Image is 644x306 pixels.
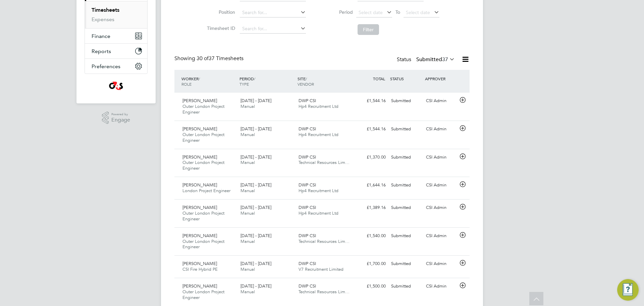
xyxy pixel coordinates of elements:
[240,132,255,137] span: Manual
[240,261,271,266] span: [DATE] - [DATE]
[240,210,255,216] span: Manual
[174,55,245,62] div: Showing
[388,258,423,269] div: Submitted
[299,126,316,132] span: DWP CSI
[85,59,147,74] button: Preferences
[388,95,423,106] div: Submitted
[423,230,458,242] div: CSI Admin
[197,55,209,62] span: 30 of
[354,180,388,191] div: £1,644.16
[388,124,423,135] div: Submitted
[182,289,224,300] span: Outer London Project Engineer
[240,205,271,210] span: [DATE] - [DATE]
[299,238,350,244] span: Technical Resources Lim…
[205,25,235,31] label: Timesheet ID
[240,154,271,160] span: [DATE] - [DATE]
[111,112,130,117] span: Powered by
[354,281,388,292] div: £1,500.00
[182,210,224,222] span: Outer London Project Engineer
[240,103,255,109] span: Manual
[85,44,147,58] button: Reports
[299,289,350,295] span: Technical Resources Lim…
[182,238,224,250] span: Outer London Project Engineer
[180,73,238,90] div: WORKER
[393,8,402,16] span: To
[299,283,316,289] span: DWP CSI
[299,266,343,272] span: V7 Recruitment Limited
[299,160,350,165] span: Technical Resources Lim…
[323,9,353,15] label: Period
[197,55,244,62] span: 37 Timesheets
[406,9,430,15] span: Select date
[182,98,217,103] span: [PERSON_NAME]
[388,180,423,191] div: Submitted
[240,24,306,34] input: Search for...
[240,289,255,295] span: Manual
[299,205,316,210] span: DWP CSI
[388,230,423,242] div: Submitted
[299,98,316,103] span: DWP CSI
[181,81,192,87] span: ROLE
[299,182,316,188] span: DWP CSI
[182,261,217,266] span: [PERSON_NAME]
[423,124,458,135] div: CSI Admin
[388,281,423,292] div: Submitted
[205,9,235,15] label: Position
[111,117,130,123] span: Engage
[92,63,120,70] span: Preferences
[373,76,385,81] span: TOTAL
[299,210,338,216] span: Hp4 Recruitment Ltd
[423,281,458,292] div: CSI Admin
[240,98,271,103] span: [DATE] - [DATE]
[298,81,314,87] span: VENDOR
[423,95,458,106] div: CSI Admin
[182,160,224,171] span: Outer London Project Engineer
[92,33,110,39] span: Finance
[359,9,383,15] span: Select date
[354,230,388,242] div: £1,540.00
[388,152,423,163] div: Submitted
[238,73,296,90] div: PERIOD
[299,188,338,193] span: Hp4 Recruitment Ltd
[85,1,147,28] div: Timesheets
[240,182,271,188] span: [DATE] - [DATE]
[423,258,458,269] div: CSI Admin
[358,24,379,35] button: Filter
[92,16,114,23] a: Expenses
[182,205,217,210] span: [PERSON_NAME]
[240,266,255,272] span: Manual
[182,266,218,272] span: CSI Fire Hybrid PE
[296,73,354,90] div: SITE
[299,132,338,137] span: Hp4 Recruitment Ltd
[240,188,255,193] span: Manual
[442,56,448,63] span: 37
[416,56,455,63] label: Submitted
[182,126,217,132] span: [PERSON_NAME]
[299,154,316,160] span: DWP CSI
[354,124,388,135] div: £1,544.16
[354,202,388,213] div: £1,389.16
[354,95,388,106] div: £1,544.16
[299,261,316,266] span: DWP CSI
[354,258,388,269] div: £1,700.00
[182,283,217,289] span: [PERSON_NAME]
[617,279,639,301] button: Engage Resource Center
[354,152,388,163] div: £1,370.00
[240,160,255,165] span: Manual
[182,188,230,193] span: London Project Engineer
[85,29,147,43] button: Finance
[239,81,249,87] span: TYPE
[423,152,458,163] div: CSI Admin
[92,7,119,13] a: Timesheets
[306,76,307,81] span: /
[182,132,224,143] span: Outer London Project Engineer
[299,103,338,109] span: Hp4 Recruitment Ltd
[108,81,125,91] img: g4sssuk-logo-retina.png
[102,112,130,124] a: Powered byEngage
[423,180,458,191] div: CSI Admin
[182,182,217,188] span: [PERSON_NAME]
[240,283,271,289] span: [DATE] - [DATE]
[182,154,217,160] span: [PERSON_NAME]
[254,76,255,81] span: /
[199,76,200,81] span: /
